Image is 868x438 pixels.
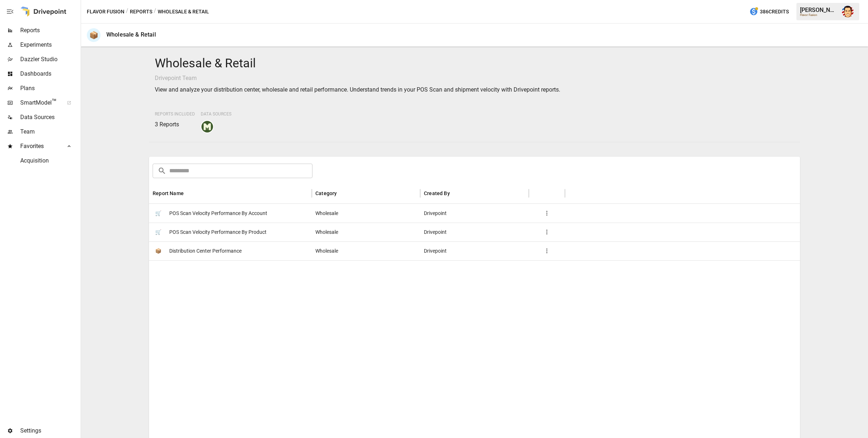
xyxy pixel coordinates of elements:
span: Acquisition [20,156,79,165]
span: Data Sources [201,111,231,117]
div: Drivepoint [420,223,529,241]
button: Flavor Fusion [87,7,124,16]
span: Favorites [20,142,59,151]
span: 🛒 [153,227,163,237]
div: Wholesale [312,241,420,260]
span: SmartModel [20,98,59,107]
span: Dazzler Studio [20,55,79,64]
div: Created By [424,190,450,196]
div: Wholesale & Retail [106,31,156,38]
button: Sort [184,188,195,198]
img: muffindata [201,121,213,132]
div: Drivepoint [420,241,529,260]
button: Austin Gardner-Smith [838,1,858,22]
div: Report Name [153,190,184,196]
span: Settings [20,426,79,435]
span: 📦 [153,245,163,256]
img: Austin Gardner-Smith [842,6,854,17]
span: Data Sources [20,113,79,122]
span: 386 Credits [760,7,789,16]
span: Team [20,127,79,136]
div: 📦 [87,28,101,42]
div: / [126,7,128,16]
p: View and analyze your distribution center, wholesale and retail performance. Understand trends in... [155,85,794,94]
button: 386Credits [746,5,792,18]
span: Distribution Center Performance [169,242,242,260]
div: Wholesale [312,223,420,241]
div: / [154,7,156,16]
button: Reports [130,7,152,16]
p: 3 Reports [155,120,195,129]
span: Plans [20,84,79,93]
div: Category [315,190,337,196]
span: Reports [20,26,79,35]
span: Reports Included [155,111,195,117]
h4: Wholesale & Retail [155,56,794,71]
span: POS Scan Velocity Performance By Account [169,204,267,223]
div: Wholesale [312,204,420,223]
button: Sort [451,188,461,198]
span: Dashboards [20,70,79,78]
span: ™ [52,97,57,106]
p: Drivepoint Team [155,74,794,83]
div: [PERSON_NAME] [800,7,838,13]
span: POS Scan Velocity Performance By Product [169,223,267,241]
button: Sort [337,188,348,198]
span: 🛒 [153,208,163,219]
div: Drivepoint [420,204,529,223]
span: Experiments [20,41,79,49]
div: Flavor Fusion [800,13,838,17]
